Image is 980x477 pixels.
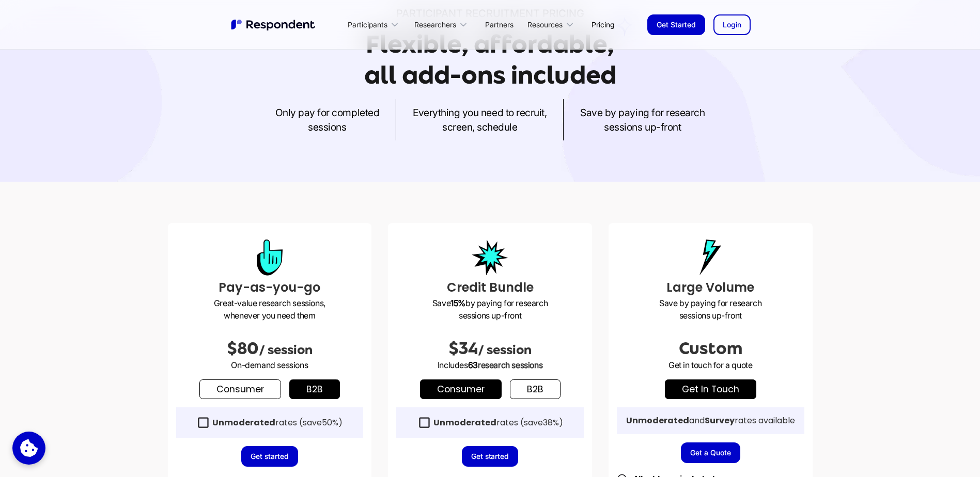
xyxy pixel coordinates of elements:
p: On-demand sessions [176,359,364,371]
a: Consumer [199,379,281,399]
a: b2b [510,379,561,399]
span: 38% [543,417,559,428]
p: Get in touch for a quote [617,359,804,371]
p: Save by paying for research sessions up-front [580,105,705,134]
h3: Large Volume [617,278,804,297]
a: Partners [477,12,522,37]
div: rates (save ) [433,418,563,428]
span: / session [478,343,532,357]
strong: 15% [450,298,465,308]
span: $34 [448,339,478,358]
p: Includes [396,359,584,371]
div: Researchers [408,12,476,37]
a: b2b [289,379,340,399]
h3: Credit Bundle [396,278,584,297]
div: Researchers [414,20,456,30]
p: Only pay for completed sessions [275,105,379,134]
p: Save by paying for research sessions up-front [396,297,584,322]
strong: Survey [705,415,735,426]
a: get in touch [665,379,756,399]
div: rates (save ) [212,418,343,428]
a: Pricing [583,12,623,37]
span: Custom [679,339,742,358]
span: 50% [322,417,338,428]
span: 63 [468,360,478,370]
strong: Unmoderated [433,417,496,428]
a: Get started [241,446,298,467]
div: and rates available [626,416,795,426]
a: Consumer [420,379,502,399]
a: Get a Quote [681,442,740,463]
strong: Unmoderated [626,415,689,426]
p: Save by paying for research sessions up-front [617,297,804,322]
div: Participants [342,12,408,37]
div: Resources [527,20,563,30]
a: Get Started [647,14,705,35]
div: Resources [522,12,583,37]
span: research sessions [478,360,542,370]
img: Untitled UI logotext [230,18,318,31]
a: home [230,18,318,31]
strong: Unmoderated [212,417,275,428]
div: Participants [348,20,387,30]
span: $80 [227,339,259,358]
span: / session [259,343,313,357]
a: Get started [462,446,519,467]
a: Login [713,14,751,35]
p: Great-value research sessions, whenever you need them [176,297,364,322]
p: Everything you need to recruit, screen, schedule [413,105,547,134]
h3: Pay-as-you-go [176,278,364,297]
